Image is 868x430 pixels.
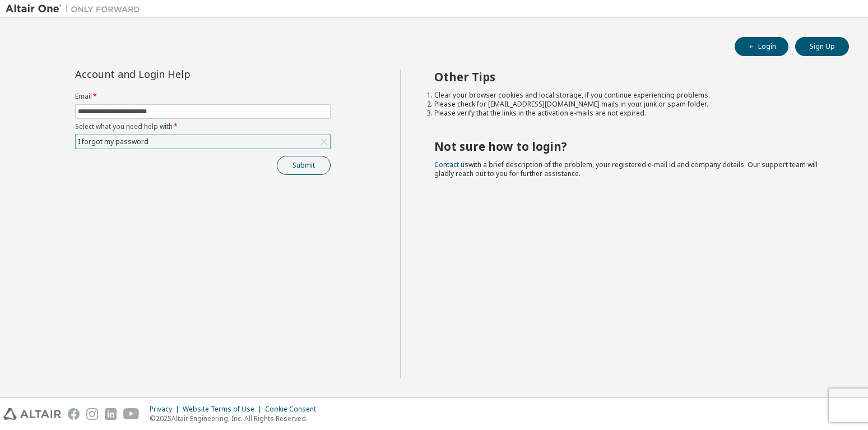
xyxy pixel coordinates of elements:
[150,414,323,423] p: © 2025 Altair Engineering, Inc. All Rights Reserved.
[795,37,849,56] button: Sign Up
[150,405,183,414] div: Privacy
[76,135,330,149] div: I forgot my password
[434,160,818,178] span: with a brief description of the problem, your registered e-mail id and company details. Our suppo...
[434,100,829,109] li: Please check for [EMAIL_ADDRESS][DOMAIN_NAME] mails in your junk or spam folder.
[3,408,61,420] img: altair_logo.svg
[6,3,146,15] img: Altair One
[434,91,829,100] li: Clear your browser cookies and local storage, if you continue experiencing problems.
[123,408,140,420] img: youtube.svg
[434,70,829,84] h2: Other Tips
[735,37,788,56] button: Login
[277,156,331,175] button: Submit
[265,405,323,414] div: Cookie Consent
[434,160,468,169] a: Contact us
[86,408,98,420] img: instagram.svg
[75,122,331,131] label: Select what you need help with
[75,92,331,101] label: Email
[76,136,150,148] div: I forgot my password
[68,408,80,420] img: facebook.svg
[75,70,280,78] div: Account and Login Help
[105,408,117,420] img: linkedin.svg
[434,109,829,118] li: Please verify that the links in the activation e-mails are not expired.
[183,405,265,414] div: Website Terms of Use
[434,139,829,154] h2: Not sure how to login?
